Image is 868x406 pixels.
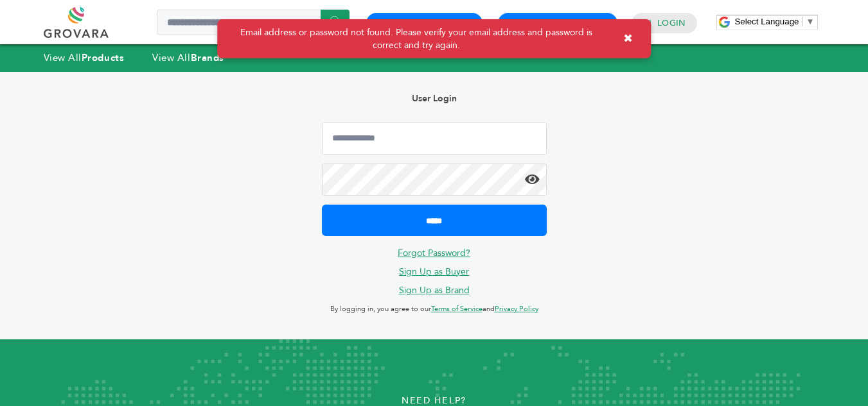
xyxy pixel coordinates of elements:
strong: Products [82,51,124,64]
input: Email Address [322,123,547,155]
a: Buyer Registration [378,17,471,29]
input: Search a product or brand... [157,10,350,35]
input: Password [322,164,547,196]
a: Sign Up as Buyer [399,266,469,278]
a: View AllBrands [152,51,224,64]
a: Sign Up as Brand [399,284,470,296]
a: Forgot Password? [398,247,470,259]
a: Select Language​ [734,17,814,26]
a: Login [657,17,686,29]
b: User Login [412,92,457,105]
a: Brand Registration [509,17,606,29]
p: By logging in, you agree to our and [322,301,547,317]
button: ✖ [614,26,642,52]
strong: Brands [191,51,224,64]
span: Select Language [734,17,799,26]
a: Terms of Service [431,304,483,314]
a: Privacy Policy [495,304,538,314]
span: ▼ [806,17,814,26]
a: View AllProducts [44,51,125,64]
span: Email address or password not found. Please verify your email address and password is correct and... [226,26,608,51]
